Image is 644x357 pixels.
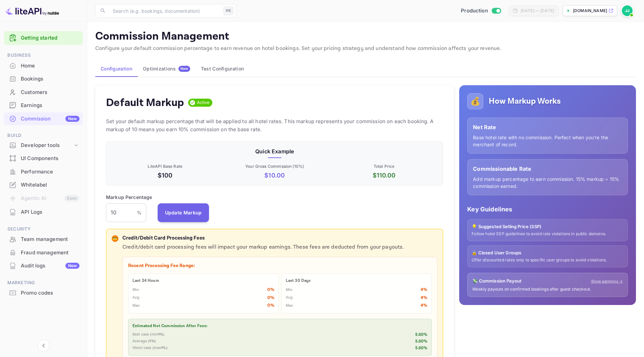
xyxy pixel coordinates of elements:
[4,246,83,259] div: Fraud management
[421,287,427,293] p: 4 %
[4,31,83,45] div: Getting started
[106,117,443,134] p: Set your default markup percentage that will be applied to all hotel rates. This markup represent...
[21,262,79,270] div: Audit logs
[4,287,83,299] a: Promo codes
[21,115,79,123] div: Commission
[132,303,141,309] p: Max:
[21,62,79,70] div: Home
[143,66,190,72] div: Optimizations
[622,5,633,16] img: Jake Sangil Jeong
[331,163,437,169] p: Total Price
[4,246,83,259] a: Fraud management
[95,30,636,43] p: Commission Management
[122,235,437,242] p: Credit/Debit Card Processing Fees
[472,250,624,256] p: 🔒 Closed User Groups
[4,225,83,233] span: Security
[132,278,274,284] p: Last 24 Hours
[470,95,480,107] p: 💰
[4,206,83,219] div: API Logs
[4,259,83,272] div: Audit logsNew
[421,302,427,309] p: 4 %
[106,203,137,222] input: 0
[591,278,623,284] a: Show earnings →
[106,194,152,201] p: Markup Percentage
[4,152,83,164] a: UI Components
[267,287,274,293] p: 0 %
[21,155,79,162] div: UI Components
[95,61,138,77] button: Configuration
[194,99,213,106] span: Active
[21,236,79,243] div: Team management
[4,99,83,111] a: Earnings
[132,345,168,351] p: Worst case (max 4 %):
[286,303,294,309] p: Max:
[112,171,218,180] p: $100
[472,278,522,285] p: 💸 Commission Payout
[4,233,83,246] div: Team management
[5,5,59,16] img: LiteAPI logo
[4,72,83,85] a: Bookings
[122,243,437,251] p: Credit/debit card processing fees will impact your markup earnings. These fees are deducted from ...
[4,178,83,191] a: Whitelabel
[21,208,79,216] div: API Logs
[4,233,83,245] a: Team management
[21,181,79,189] div: Whitelabel
[38,340,50,352] button: Collapse navigation
[473,175,622,190] p: Add markup percentage to earn commission. 15% markup = 15% commission earned.
[286,287,293,293] p: Min:
[65,263,79,269] div: New
[286,278,428,284] p: Last 30 Days
[4,206,83,218] a: API Logs
[178,66,190,71] span: New
[472,231,624,237] p: Follow hotel SSP guidelines to avoid rate violations in public domains.
[132,287,140,293] p: Min:
[521,8,554,14] div: [DATE] — [DATE]
[467,205,628,214] p: Key Guidelines
[4,165,83,178] div: Performance
[112,147,437,155] p: Quick Example
[415,345,428,351] p: 5.60 %
[473,134,622,148] p: Base hotel rate with no commission. Perfect when you're the merchant of record.
[4,279,83,287] span: Marketing
[472,257,624,263] p: Offer discounted rates only to specific user groups to avoid violations.
[221,171,328,180] p: $ 10.00
[21,249,79,257] div: Fraud management
[461,7,488,15] span: Production
[4,178,83,192] div: Whitelabel
[473,165,622,173] p: Commissionable Rate
[128,262,432,269] p: Recent Processing Fee Range:
[106,96,184,109] h4: Default Markup
[21,89,79,96] div: Customers
[4,259,83,272] a: Audit logsNew
[4,59,83,72] a: Home
[331,171,437,180] p: $ 110.00
[4,132,83,139] span: Build
[4,86,83,99] div: Customers
[4,86,83,98] a: Customers
[286,295,294,301] p: Avg:
[112,236,117,242] p: 💳
[415,339,428,345] p: 5.60 %
[196,61,249,77] button: Test Configuration
[137,209,142,216] p: %
[267,295,274,301] p: 0 %
[267,302,274,309] p: 0 %
[112,163,218,169] p: LiteAPI Base Rate
[473,123,622,131] p: Net Rate
[421,295,427,301] p: 4 %
[223,6,233,15] div: ⌘K
[4,52,83,59] span: Business
[158,203,209,222] button: Update Markup
[4,72,83,86] div: Bookings
[415,332,428,338] p: 5.60 %
[472,223,624,230] p: 💡 Suggested Selling Price (SSP)
[573,8,607,14] p: [DOMAIN_NAME]
[4,287,83,300] div: Promo codes
[221,163,328,169] p: Your Gross Commission ( 10 %)
[95,45,636,53] p: Configure your default commission percentage to earn revenue on hotel bookings. Set your pricing ...
[458,7,503,15] div: Switch to Sandbox mode
[472,287,623,292] p: Weekly payouts on confirmed bookings after guest checkout.
[4,140,83,151] div: Developer tools
[132,339,156,344] p: Average ( 4 %):
[4,165,83,178] a: Performance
